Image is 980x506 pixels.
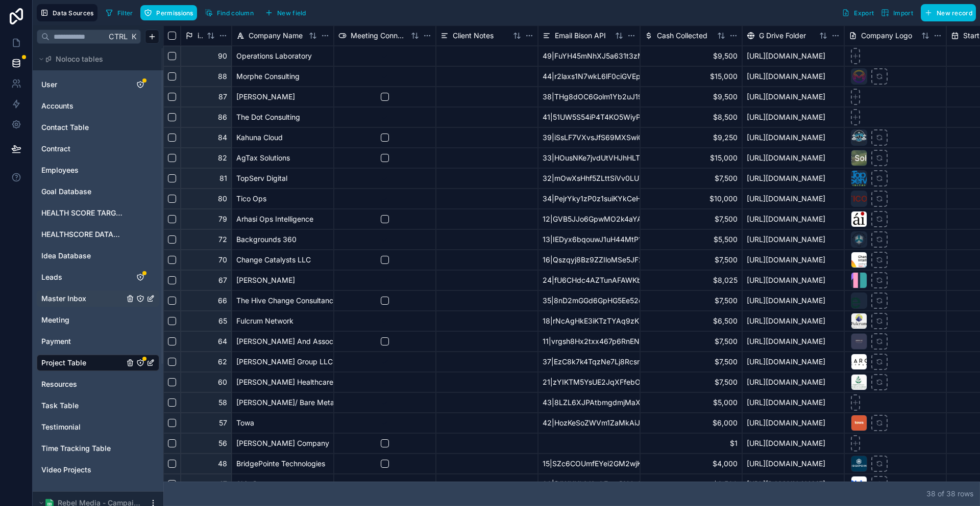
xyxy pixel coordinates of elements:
a: Accounts [41,101,124,111]
div: $7,500 [640,209,742,229]
div: 11|vrgsh8Hx2txx467p6RnENOeJXplLaFSBlzsX7Bk8208ba0f7 [538,331,640,352]
div: Time Tracking Table [37,440,159,457]
div: 70 [181,250,232,270]
div: 67 [181,270,232,290]
a: Payment [41,336,124,347]
div: 49|FuYH45mNhXJ5a631t3zMFdlG2xdcAkk03xS3LWy7291b3ad3 [538,46,640,66]
div: [URL][DOMAIN_NAME] [742,127,844,148]
span: Leads [41,272,62,282]
a: Contact Table [41,122,124,132]
span: id [198,31,203,41]
div: Accounts [37,98,159,114]
div: [URL][DOMAIN_NAME] [742,372,844,392]
div: Ship Pros [232,474,334,494]
div: Arhasi Ops Intelligence [232,209,334,229]
div: 39|iSsLF7VXvsJfS69MXSwiGDaihxd4BvZOTGc4LfCI32979832 [538,127,640,148]
span: Project Table [41,358,86,368]
div: 18|rNcAgHkE3iKTzTYAq9zKu2H58wdLUFnJq3uQBACW40df5026 [538,311,640,331]
div: 21|zYIKTM5YsUE2JqXFfebOHPZ3UdmM8UcLjnJNYGAmbab49dca [538,372,640,392]
span: Cash Collected [657,31,707,41]
div: G Drive Folder [742,25,844,46]
div: $8,025 [640,270,742,290]
div: 34|PejrYky1zP0z1suiKYkCeHDvccdY53EBA2mYcrSGbf499be5 [538,189,640,209]
div: $10,000 [640,189,742,209]
button: Select row [168,72,176,81]
a: Contract [41,144,124,154]
div: Kahuna Cloud [232,127,334,148]
div: Morphe Consulting [232,66,334,87]
span: Video Projects [41,465,91,475]
div: 42|HozKeSoZWVm1ZaMkAiJOaGZxXWIGOp5fwmfG9bSX34249d78 [538,413,640,433]
div: 41|51UW5S54iP4T4KO5WiyPFToqeKnsSwL2VlTTHVskb4365fb2 [538,107,640,127]
span: of [938,489,944,498]
div: 37|EzC8k7k4TqzNe7Lj8Rcsm76T363OzESOt5xqxX2va0ad0226 [538,352,640,372]
button: Select row [168,337,176,345]
div: Fulcrum Network [232,311,334,331]
div: 82 [181,148,232,168]
div: $6,500 [640,311,742,331]
div: $7,500 [640,352,742,372]
div: [URL][DOMAIN_NAME] [742,107,844,127]
div: Company Logo [844,25,946,46]
button: Select row [168,93,176,101]
div: 90 [181,46,232,66]
div: 12|GVB5JJo6GpwMO2k4aYAgQgfP8G1pDHewkdTJWyDg24ba7f74 [538,209,640,229]
button: Find column [201,5,257,20]
div: [URL][DOMAIN_NAME] [742,148,844,168]
div: id [181,25,232,46]
div: $7,500 [640,168,742,189]
button: Select row [168,378,176,386]
span: Find column [217,9,254,17]
div: 24|fU6CHdc4AZTunAFAWKb5koZNYY4gnC7s1yILcJNe50a0e5b5 [538,270,640,290]
div: [URL][DOMAIN_NAME] [742,413,844,433]
div: 15|SZc6COUmfEYei2GM2wjKdFiTvXGIEL1R49dT80ND919fb92d [538,454,640,474]
a: Permissions [140,5,201,20]
button: Select row [168,398,176,407]
div: Employees [37,162,159,178]
div: [URL][DOMAIN_NAME] [742,209,844,229]
a: New record [917,4,976,21]
div: TopServ Digital [232,168,334,189]
div: [URL][DOMAIN_NAME] [742,311,844,331]
div: Tico Ops [232,189,334,209]
div: The Dot Consulting [232,107,334,127]
div: $1 [640,433,742,454]
div: 86 [181,107,232,127]
span: Company Name [249,31,303,41]
div: [PERSON_NAME]/ Bare Metal Consulting [232,392,334,413]
button: Select row [168,134,176,142]
span: Permissions [156,9,193,17]
button: Export [838,4,877,21]
a: Goal Database [41,187,124,197]
div: [PERSON_NAME] Healthcare Advisors [232,372,334,392]
a: Video Projects [41,465,124,475]
div: [URL][DOMAIN_NAME] [742,87,844,107]
div: Project Table [37,355,159,371]
span: Meeting Connection [351,31,407,41]
span: 38 [946,489,955,498]
div: Payment [37,333,159,350]
div: [PERSON_NAME] Group LLC [232,352,334,372]
div: [PERSON_NAME] And Associates [232,331,334,352]
div: Leads [37,269,159,285]
span: Accounts [41,101,73,111]
div: HEALTH SCORE TARGET [37,205,159,221]
a: Resources [41,379,124,389]
div: [PERSON_NAME] [232,270,334,290]
div: 44|r2laxs1N7wkL6lF0ciGVEpPyFOMB6mxDTgNGbfH159072fff [538,66,640,87]
div: Email Bison API [538,25,640,46]
span: Testimonial [41,422,81,432]
div: [URL][DOMAIN_NAME] [742,250,844,270]
div: Master Inbox [37,290,159,307]
div: 13|IEDyx6bqouwJ1uH44MtP1fNqhWmCHg1hRhrWLAqb5a0eab77 [538,229,640,250]
button: Select row [168,195,176,203]
div: $3,500 [640,474,742,494]
div: 65 [181,311,232,331]
span: Import [893,9,913,17]
div: $7,500 [640,372,742,392]
a: User [41,79,124,90]
span: Client Notes [453,31,494,41]
button: Select row [168,52,176,60]
div: AgTax Solutions [232,148,334,168]
div: [URL][DOMAIN_NAME] [742,189,844,209]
